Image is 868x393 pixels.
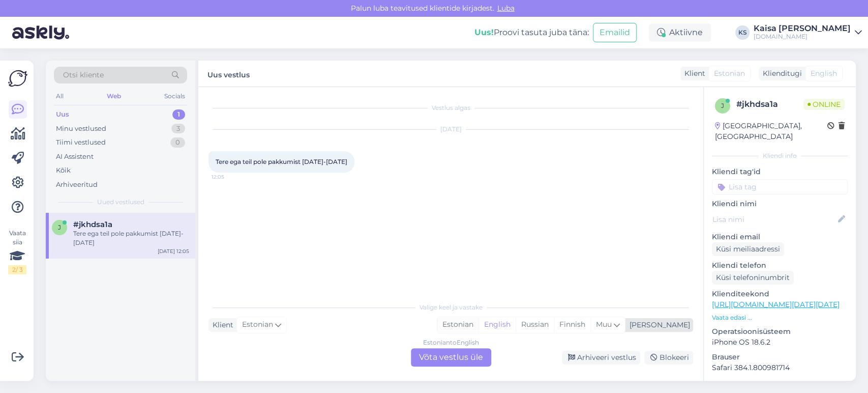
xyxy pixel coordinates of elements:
[208,103,693,113] div: Vestlus algas
[680,68,705,79] div: Klient
[171,124,185,134] div: 3
[56,109,69,120] div: Uus
[56,124,106,134] div: Minu vestlused
[208,125,693,134] div: [DATE]
[593,23,637,42] button: Emailid
[712,300,840,309] a: [URL][DOMAIN_NAME][DATE][DATE]
[759,68,802,79] div: Klienditugi
[712,232,848,242] p: Kliendi email
[56,152,94,162] div: AI Assistent
[649,23,711,42] div: Aktiivne
[474,26,589,39] div: Proovi tasuta juba täna:
[712,362,848,373] p: Safari 384.1.800981714
[212,173,250,181] span: 12:05
[754,24,862,41] a: Kaisa [PERSON_NAME][DOMAIN_NAME]
[712,337,848,348] p: iPhone OS 18.6.2
[242,319,273,330] span: Estonian
[474,27,494,37] b: Uus!
[105,90,123,103] div: Web
[625,320,690,330] div: [PERSON_NAME]
[715,121,827,142] div: [GEOGRAPHIC_DATA], [GEOGRAPHIC_DATA]
[208,303,693,312] div: Valige keel ja vastake
[811,68,837,79] span: English
[423,338,479,347] div: Estonian to English
[803,99,845,110] span: Online
[54,90,66,103] div: All
[8,69,27,88] img: Askly Logo
[97,198,144,207] span: Uued vestlused
[478,317,516,332] div: English
[172,109,185,120] div: 1
[644,351,693,364] div: Blokeeri
[754,33,851,41] div: [DOMAIN_NAME]
[56,137,106,148] div: Tiimi vestlused
[207,67,250,80] label: Uus vestlus
[73,229,189,247] div: Tere ega teil pole pakkumist [DATE]-[DATE]
[596,320,612,329] span: Muu
[208,320,233,330] div: Klient
[58,223,61,231] span: j
[554,317,590,332] div: Finnish
[712,214,836,225] input: Lisa nimi
[714,68,745,79] span: Estonian
[56,180,98,190] div: Arhiveeritud
[158,247,189,255] div: [DATE] 12:05
[712,242,784,256] div: Küsi meiliaadressi
[721,102,724,109] span: j
[73,220,112,229] span: #jkhdsa1a
[63,70,104,80] span: Otsi kliente
[516,317,554,332] div: Russian
[712,352,848,362] p: Brauser
[562,351,640,364] div: Arhiveeri vestlus
[754,24,851,33] div: Kaisa [PERSON_NAME]
[8,229,26,274] div: Vaata siia
[712,151,848,160] div: Kliendi info
[712,179,848,194] input: Lisa tag
[712,271,794,285] div: Küsi telefoninumbrit
[437,317,478,332] div: Estonian
[712,326,848,337] p: Operatsioonisüsteem
[170,137,185,148] div: 0
[712,260,848,271] p: Kliendi telefon
[712,313,848,322] p: Vaata edasi ...
[8,265,26,274] div: 2 / 3
[216,158,347,165] span: Tere ega teil pole pakkumist [DATE]-[DATE]
[735,25,750,40] div: KS
[494,4,518,13] span: Luba
[162,90,187,103] div: Socials
[56,165,71,176] div: Kõik
[712,166,848,177] p: Kliendi tag'id
[736,98,803,110] div: # jkhdsa1a
[712,289,848,299] p: Klienditeekond
[712,199,848,209] p: Kliendi nimi
[411,348,491,367] div: Võta vestlus üle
